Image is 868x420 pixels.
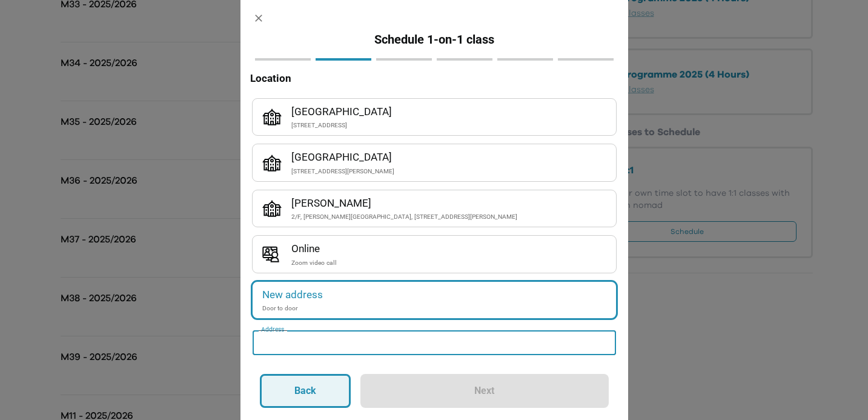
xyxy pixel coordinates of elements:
[262,287,606,303] h6: New address
[253,144,616,181] div: [GEOGRAPHIC_DATA][STREET_ADDRESS][PERSON_NAME]
[291,149,606,165] h6: [GEOGRAPHIC_DATA]
[253,190,616,227] div: [PERSON_NAME]2/F, [PERSON_NAME][GEOGRAPHIC_DATA], [STREET_ADDRESS][PERSON_NAME]
[253,282,616,318] div: New addressDoor to door
[260,374,351,408] button: Back
[250,32,618,47] h5: Schedule 1-on-1 class
[250,70,618,87] h6: Location
[291,104,606,120] h6: [GEOGRAPHIC_DATA]
[291,195,606,212] h6: [PERSON_NAME]
[291,120,606,130] div: [STREET_ADDRESS]
[291,241,606,257] h6: Online
[253,236,616,272] div: OnlineZoom video call
[291,166,606,176] div: [STREET_ADDRESS][PERSON_NAME]
[291,258,606,268] div: Zoom video call
[262,303,606,313] div: Door to door
[261,325,284,334] label: Address
[294,384,316,398] p: Back
[291,212,606,222] div: 2/F, [PERSON_NAME][GEOGRAPHIC_DATA], [STREET_ADDRESS][PERSON_NAME]
[253,99,616,135] div: [GEOGRAPHIC_DATA][STREET_ADDRESS]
